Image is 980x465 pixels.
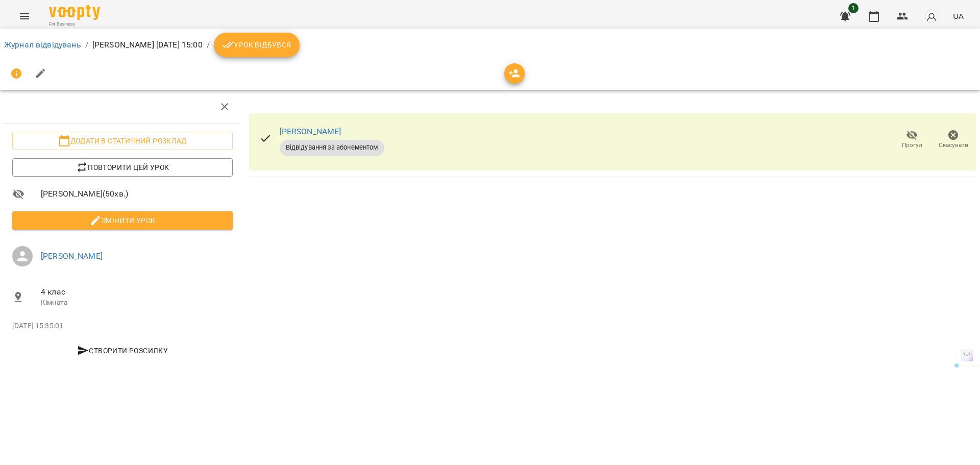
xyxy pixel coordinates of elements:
span: UA [953,11,964,21]
span: Додати в статичний розклад [20,135,225,147]
img: avatar_s.png [924,9,939,23]
li: / [207,39,210,51]
span: Прогул [902,141,922,150]
span: Повторити цей урок [20,161,225,174]
span: 4 клас [41,286,233,298]
span: Скасувати [939,141,968,150]
a: [PERSON_NAME] [280,127,341,136]
span: Відвідування за абонементом [280,143,384,152]
a: Журнал відвідувань [4,40,81,50]
li: / [85,39,88,51]
span: 1 [848,3,859,13]
button: Скасувати [933,126,974,154]
span: Урок відбувся [222,39,291,51]
button: Змінити урок [12,211,233,230]
button: Прогул [891,126,933,154]
span: For Business [49,21,100,28]
nav: breadcrumb [4,33,976,57]
button: UA [949,7,968,26]
span: Створити розсилку [16,345,229,357]
span: Змінити урок [20,214,225,227]
button: Урок відбувся [214,33,300,57]
img: Voopty Logo [49,5,100,20]
p: [PERSON_NAME] [DATE] 15:00 [92,39,203,51]
button: Повторити цей урок [12,158,233,177]
p: [DATE] 15:35:01 [12,321,233,331]
button: Створити розсилку [12,341,233,360]
button: Menu [12,4,37,29]
a: [PERSON_NAME] [41,251,103,261]
p: Кімната [41,298,233,308]
button: Додати в статичний розклад [12,132,233,150]
span: [PERSON_NAME] ( 50 хв. ) [41,188,233,200]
